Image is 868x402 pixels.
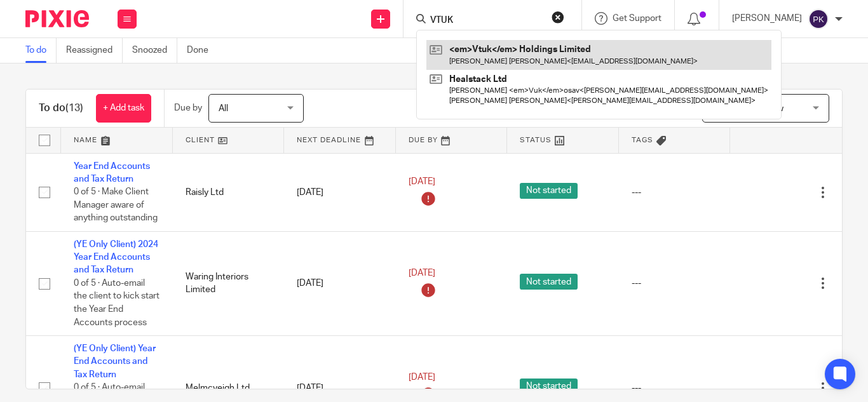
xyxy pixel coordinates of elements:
[74,162,150,184] a: Year End Accounts and Tax Return
[284,231,396,335] td: [DATE]
[613,14,661,23] span: Get Support
[66,38,123,63] a: Reassigned
[808,9,829,29] img: svg%3E
[284,153,396,231] td: [DATE]
[409,373,435,382] span: [DATE]
[74,187,158,222] span: 0 of 5 · Make Client Manager aware of anything outstanding
[632,382,718,394] div: ---
[632,277,718,290] div: ---
[409,269,435,278] span: [DATE]
[632,137,653,144] span: Tags
[25,10,89,27] img: Pixie
[65,103,83,113] span: (13)
[520,379,578,394] span: Not started
[96,94,151,123] a: + Add task
[173,153,285,231] td: Raisly Ltd
[429,15,543,27] input: Search
[732,12,802,25] p: [PERSON_NAME]
[409,178,435,187] span: [DATE]
[74,240,158,275] a: (YE Only Client) 2024 Year End Accounts and Tax Return
[25,38,57,63] a: To do
[187,38,218,63] a: Done
[132,38,177,63] a: Snoozed
[74,344,156,379] a: (YE Only Client) Year End Accounts and Tax Return
[520,274,578,290] span: Not started
[520,183,578,199] span: Not started
[173,231,285,335] td: Waring Interiors Limited
[174,102,202,114] p: Due by
[632,186,718,199] div: ---
[39,102,83,115] h1: To do
[74,279,159,327] span: 0 of 5 · Auto-email the client to kick start the Year End Accounts process
[552,11,564,23] button: Clear
[219,104,228,113] span: All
